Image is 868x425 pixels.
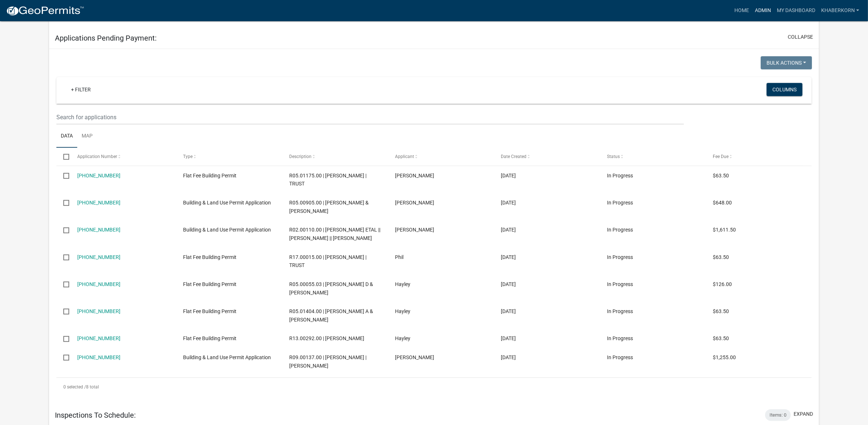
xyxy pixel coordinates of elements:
[713,308,729,314] span: $63.50
[63,384,86,390] span: 0 selected /
[713,200,732,206] span: $648.00
[183,281,236,287] span: Flat Fee Building Permit
[183,335,236,341] span: Flat Fee Building Permit
[788,33,813,41] button: collapse
[77,154,117,159] span: Application Number
[713,354,736,360] span: $1,255.00
[765,409,791,421] div: Items: 0
[731,4,752,18] a: Home
[501,200,516,206] span: 09/28/2025
[607,200,633,206] span: In Progress
[501,254,516,260] span: 09/25/2025
[607,227,633,233] span: In Progress
[183,354,271,360] span: Building & Land Use Permit Application
[395,281,410,287] span: Hayley
[607,308,633,314] span: In Progress
[395,308,410,314] span: Hayley
[49,49,819,403] div: collapse
[56,378,812,396] div: 8 total
[706,148,812,165] datatable-header-cell: Fee Due
[607,335,633,341] span: In Progress
[794,410,813,418] button: expand
[77,335,120,341] a: [PHONE_NUMBER]
[395,154,414,159] span: Applicant
[77,200,120,206] a: [PHONE_NUMBER]
[55,411,136,420] h5: Inspections To Schedule:
[494,148,600,165] datatable-header-cell: Date Created
[289,354,366,369] span: R09.00137.00 | LENT,ANTHONY | ALLIE M KUPPENBENDER
[289,227,380,241] span: R02.00110.00 | DALE KRAGE ETAL || KENNETH KRAGE || STEVE KRAGE
[395,335,410,341] span: Hayley
[183,154,193,159] span: Type
[818,4,862,18] a: khaberkorn
[767,83,802,96] button: Columns
[607,154,620,159] span: Status
[55,34,157,42] h5: Applications Pending Payment:
[607,173,633,178] span: In Progress
[607,254,633,260] span: In Progress
[77,254,120,260] a: [PHONE_NUMBER]
[183,308,236,314] span: Flat Fee Building Permit
[183,200,271,206] span: Building & Land Use Permit Application
[183,227,271,233] span: Building & Land Use Permit Application
[752,4,774,18] a: Admin
[501,335,516,341] span: 09/16/2025
[501,281,516,287] span: 09/24/2025
[289,254,366,268] span: R17.00015.00 | DALLAS G ADAMS | TRUST
[774,4,818,18] a: My Dashboard
[289,308,373,323] span: R05.01404.00 | JUSTIN A & EMILY A WALLERICH
[713,281,732,287] span: $126.00
[501,227,516,233] span: 09/26/2025
[176,148,282,165] datatable-header-cell: Type
[713,227,736,233] span: $1,611.50
[56,110,684,125] input: Search for applications
[77,354,120,360] a: [PHONE_NUMBER]
[607,281,633,287] span: In Progress
[183,173,236,178] span: Flat Fee Building Permit
[77,281,120,287] a: [PHONE_NUMBER]
[395,354,434,360] span: Allie Kuppenbender
[395,200,434,206] span: Charles Moser
[77,227,120,233] a: [PHONE_NUMBER]
[395,254,403,260] span: Phil
[289,154,312,159] span: Description
[395,227,434,233] span: Steve Krage
[713,254,729,260] span: $63.50
[65,83,97,96] a: + Filter
[289,173,366,187] span: R05.01175.00 | ROY E KOEPSELL | TRUST
[56,125,77,148] a: Data
[713,173,729,178] span: $63.50
[713,335,729,341] span: $63.50
[713,154,729,159] span: Fee Due
[289,200,369,214] span: R05.00905.00 | CHARLES J & DOLORES A MOSER
[289,335,364,341] span: R13.00292.00 | SHANE MATZKE
[77,173,120,178] a: [PHONE_NUMBER]
[70,148,176,165] datatable-header-cell: Application Number
[77,125,97,148] a: Map
[600,148,706,165] datatable-header-cell: Status
[501,354,516,360] span: 01/27/2025
[501,308,516,314] span: 09/19/2025
[388,148,494,165] datatable-header-cell: Applicant
[77,308,120,314] a: [PHONE_NUMBER]
[183,254,236,260] span: Flat Fee Building Permit
[395,173,434,178] span: Phil Herbert
[282,148,388,165] datatable-header-cell: Description
[289,281,373,296] span: R05.00055.03 | TRENT D & CHELSEA L ANDERSON
[607,354,633,360] span: In Progress
[56,148,70,165] datatable-header-cell: Select
[501,173,516,178] span: 09/30/2025
[761,56,812,69] button: Bulk Actions
[501,154,527,159] span: Date Created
